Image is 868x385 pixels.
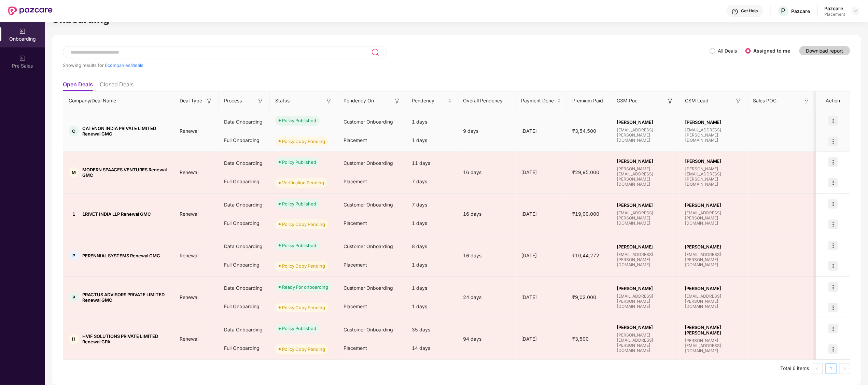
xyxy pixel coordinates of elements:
span: ₹29,95,000 [567,169,605,175]
div: Placement [825,12,845,17]
span: Placement [344,137,367,143]
img: icon [828,157,838,167]
span: Placement [344,262,367,268]
span: Renewal [174,211,204,217]
span: [PERSON_NAME] [685,286,742,291]
span: ₹19,00,000 [567,211,605,217]
span: [PERSON_NAME] [617,119,674,125]
div: 14 days [406,339,458,357]
div: [DATE] [516,127,567,135]
div: Data Onboarding [219,237,270,256]
span: CSM Poc [617,97,638,104]
span: ₹3,54,500 [567,128,602,134]
div: Ready For onboarding [282,284,328,290]
span: Customer Onboarding [344,243,393,249]
div: 16 days [458,169,516,176]
span: Customer Onboarding [344,285,393,291]
div: 1 days [406,279,458,297]
div: Policy Copy Pending [282,304,325,311]
span: [PERSON_NAME] [685,158,742,164]
li: Open Deals [63,81,93,91]
div: Policy Published [282,159,316,166]
img: icon [828,241,838,250]
span: CATENON INDIA PRIVATE LIMITED Renewal GMC [82,126,169,137]
a: 1 [826,363,836,374]
img: New Pazcare Logo [8,6,53,15]
span: left [815,367,820,371]
div: [DATE] [516,335,567,343]
img: svg+xml;base64,PHN2ZyB3aWR0aD0iMTYiIGhlaWdodD0iMTYiIHZpZXdCb3g9IjAgMCAxNiAxNiIgZmlsbD0ibm9uZSIgeG... [325,98,332,104]
div: Full Onboarding [219,256,270,274]
div: 1 days [406,297,458,316]
div: Full Onboarding [219,297,270,316]
div: [DATE] [516,294,567,301]
div: Data Onboarding [219,154,270,172]
div: 9 days [458,127,516,135]
img: svg+xml;base64,PHN2ZyB3aWR0aD0iMTYiIGhlaWdodD0iMTYiIHZpZXdCb3g9IjAgMCAxNiAxNiIgZmlsbD0ibm9uZSIgeG... [394,98,401,104]
span: [PERSON_NAME] [PERSON_NAME] [685,325,742,336]
img: icon [828,137,838,146]
img: icon [828,178,838,187]
span: Status [275,97,290,104]
span: Placement [344,179,367,184]
div: [DATE] [516,169,567,176]
span: [PERSON_NAME][EMAIL_ADDRESS][DOMAIN_NAME] [685,338,742,353]
span: 6 companies/deals [105,62,143,68]
div: 94 days [458,335,516,343]
span: ₹10,44,272 [567,253,605,258]
div: Data Onboarding [219,320,270,339]
div: 16 days [458,210,516,218]
div: Policy Published [282,117,316,124]
img: svg+xml;base64,PHN2ZyB3aWR0aD0iMTYiIGhlaWdodD0iMTYiIHZpZXdCb3g9IjAgMCAxNiAxNiIgZmlsbD0ibm9uZSIgeG... [667,98,674,104]
div: 16 days [458,252,516,259]
span: ₹3,500 [567,336,594,342]
label: All Deals [718,48,737,54]
div: M [69,167,79,177]
span: Customer Onboarding [344,202,393,208]
li: 1 [826,363,837,374]
span: [PERSON_NAME][EMAIL_ADDRESS][PERSON_NAME][DOMAIN_NAME] [617,166,674,187]
span: Payment Done [521,97,556,104]
div: Full Onboarding [219,339,270,357]
span: [EMAIL_ADDRESS][PERSON_NAME][DOMAIN_NAME] [685,252,742,267]
div: Full Onboarding [219,172,270,191]
div: 7 days [406,196,458,214]
div: Policy Published [282,242,316,249]
span: [EMAIL_ADDRESS][PERSON_NAME][DOMAIN_NAME] [617,294,674,309]
span: [EMAIL_ADDRESS][PERSON_NAME][DOMAIN_NAME] [685,210,742,226]
div: Get Help [741,8,758,14]
img: svg+xml;base64,PHN2ZyBpZD0iSGVscC0zMngzMiIgeG1sbnM9Imh0dHA6Ly93d3cudzMub3JnLzIwMDAvc3ZnIiB3aWR0aD... [732,8,739,15]
span: Sales POC [753,97,777,104]
div: Policy Copy Pending [282,346,325,353]
li: Total 6 items [781,363,809,374]
span: [PERSON_NAME] [617,158,674,164]
img: svg+xml;base64,PHN2ZyB3aWR0aD0iMTYiIGhlaWdodD0iMTYiIHZpZXdCb3g9IjAgMCAxNiAxNiIgZmlsbD0ibm9uZSIgeG... [257,98,264,104]
div: 11 days [406,154,458,172]
div: Full Onboarding [219,214,270,232]
span: Customer Onboarding [344,119,393,125]
span: Customer Onboarding [344,327,393,332]
span: HVIF SOLUTIONS PRIVATE LIMITED Renewal GPA [82,333,169,344]
img: svg+xml;base64,PHN2ZyB3aWR0aD0iMTYiIGhlaWdodD0iMTYiIHZpZXdCb3g9IjAgMCAxNiAxNiIgZmlsbD0ibm9uZSIgeG... [803,98,810,104]
img: svg+xml;base64,PHN2ZyB3aWR0aD0iMTYiIGhlaWdodD0iMTYiIHZpZXdCb3g9IjAgMCAxNiAxNiIgZmlsbD0ibm9uZSIgeG... [206,98,213,104]
div: 1 days [406,256,458,274]
span: P [781,7,786,15]
span: [EMAIL_ADDRESS][PERSON_NAME][DOMAIN_NAME] [617,127,674,143]
span: Pendency On [344,97,374,104]
th: Payment Done [516,91,567,110]
span: Renewal [174,169,204,175]
div: 24 days [458,294,516,301]
div: Data Onboarding [219,279,270,297]
div: Policy Published [282,325,316,332]
img: icon [828,282,838,292]
span: CSM Lead [685,97,709,104]
img: svg+xml;base64,PHN2ZyBpZD0iRHJvcGRvd24tMzJ4MzIiIHhtbG5zPSJodHRwOi8vd3d3LnczLm9yZy8yMDAwL3N2ZyIgd2... [853,8,858,14]
span: [EMAIL_ADDRESS][PERSON_NAME][DOMAIN_NAME] [617,210,674,226]
div: Verification Pending [282,179,324,186]
span: right [843,367,847,371]
label: Assigned to me [754,48,790,54]
div: Policy Published [282,200,316,207]
th: Pendency [406,91,458,110]
img: svg+xml;base64,PHN2ZyB3aWR0aD0iMjAiIGhlaWdodD0iMjAiIHZpZXdCb3g9IjAgMCAyMCAyMCIgZmlsbD0ibm9uZSIgeG... [19,28,26,35]
span: Placement [344,303,367,309]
